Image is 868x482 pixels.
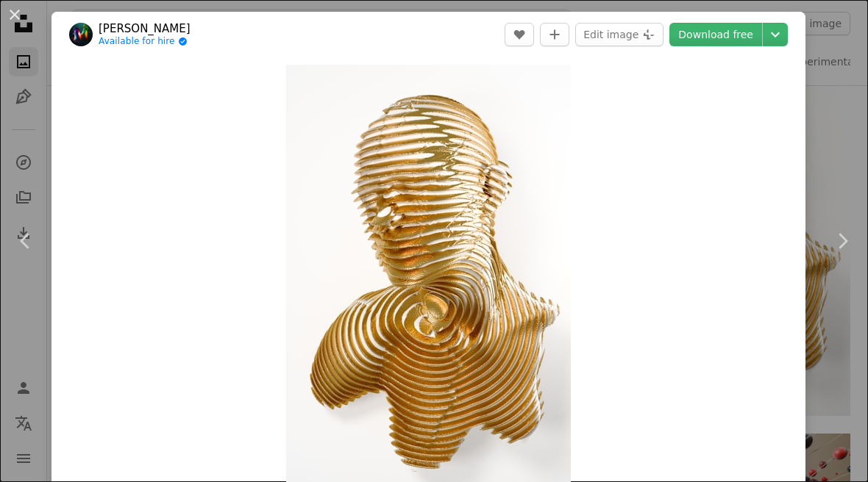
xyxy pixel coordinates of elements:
a: Next [817,170,868,312]
button: Add to Collection [540,23,569,46]
a: Available for hire [99,36,191,48]
button: Choose download size [763,23,788,46]
img: Go to Marek Pavlík's profile [69,23,93,46]
button: Edit image [575,23,664,46]
a: [PERSON_NAME] [99,21,191,36]
a: Download free [669,23,762,46]
button: Like [505,23,534,46]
